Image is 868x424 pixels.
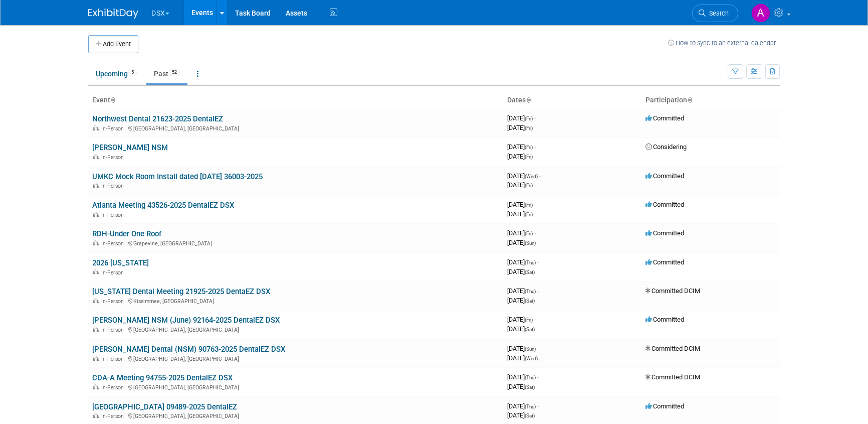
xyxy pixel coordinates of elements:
a: [PERSON_NAME] Dental (NSM) 90763-2025 DentalEZ DSX [92,345,285,354]
span: - [537,402,539,410]
span: (Fri) [525,154,533,160]
span: In-Person [101,356,127,362]
span: [DATE] [507,316,536,323]
span: (Sun) [525,240,536,246]
span: [DATE] [507,345,539,352]
span: 5 [128,69,137,76]
span: Committed [645,201,684,208]
span: Committed [645,316,684,323]
img: In-Person Event [93,125,99,130]
span: (Sun) [525,346,536,352]
span: (Fri) [525,231,533,236]
a: CDA-A Meeting 94755-2025 DentalEZ DSX [92,373,233,382]
span: (Fri) [525,125,533,131]
span: In-Person [101,384,127,391]
a: Search [692,5,738,22]
span: In-Person [101,212,127,218]
a: [US_STATE] Dental Meeting 21925-2025 DentaEZ DSX [92,287,270,296]
a: RDH-Under One Roof [92,229,161,238]
span: Committed [645,114,684,122]
span: In-Person [101,154,127,161]
a: Sort by Start Date [526,96,531,104]
div: [GEOGRAPHIC_DATA], [GEOGRAPHIC_DATA] [92,354,499,362]
img: In-Person Event [93,154,99,159]
span: [DATE] [507,402,539,410]
span: [DATE] [507,201,536,208]
a: Northwest Dental 21623-2025 DentalEZ [92,114,223,123]
div: [GEOGRAPHIC_DATA], [GEOGRAPHIC_DATA] [92,325,499,333]
span: [DATE] [507,124,533,131]
span: In-Person [101,327,127,333]
span: (Sat) [525,327,535,332]
img: ExhibitDay [88,9,138,19]
span: - [534,229,536,237]
img: In-Person Event [93,212,99,217]
span: (Sat) [525,298,535,304]
a: [GEOGRAPHIC_DATA] 09489-2025 DentalEZ [92,402,237,411]
span: In-Person [101,413,127,419]
span: [DATE] [507,325,535,333]
span: - [537,373,539,381]
th: Event [88,92,503,109]
span: (Wed) [525,174,538,179]
th: Dates [503,92,641,109]
div: Grapevine, [GEOGRAPHIC_DATA] [92,239,499,247]
span: - [534,201,536,208]
span: (Thu) [525,260,536,265]
span: In-Person [101,183,127,189]
span: In-Person [101,125,127,132]
span: [DATE] [507,181,533,189]
span: - [537,287,539,295]
span: - [534,114,536,122]
span: Search [706,10,729,17]
span: - [537,345,539,352]
span: [DATE] [507,143,536,151]
span: Considering [645,143,687,151]
span: (Thu) [525,375,536,380]
span: [DATE] [507,239,536,246]
a: How to sync to an external calendar... [668,39,780,47]
span: [DATE] [507,114,536,122]
img: In-Person Event [93,269,99,274]
a: Atlanta Meeting 43526-2025 DentalEZ DSX [92,201,234,210]
span: [DATE] [507,297,535,304]
button: Add Event [88,35,138,53]
img: Art Stewart [751,4,770,23]
span: In-Person [101,269,127,276]
img: In-Person Event [93,240,99,245]
img: In-Person Event [93,413,99,418]
a: UMKC Mock Room Install dated [DATE] 36003-2025 [92,172,263,181]
span: - [534,143,536,151]
img: In-Person Event [93,327,99,332]
span: In-Person [101,298,127,305]
span: [DATE] [507,287,539,295]
span: [DATE] [507,172,541,180]
span: (Thu) [525,289,536,294]
img: In-Person Event [93,298,99,303]
div: [GEOGRAPHIC_DATA], [GEOGRAPHIC_DATA] [92,383,499,391]
span: (Fri) [525,202,533,208]
a: Upcoming5 [88,64,144,83]
img: In-Person Event [93,384,99,389]
div: [GEOGRAPHIC_DATA], [GEOGRAPHIC_DATA] [92,124,499,132]
span: Committed DCIM [645,373,700,381]
div: Kissimmee, [GEOGRAPHIC_DATA] [92,297,499,305]
a: 2026 [US_STATE] [92,258,149,267]
span: - [539,172,541,180]
span: In-Person [101,240,127,247]
a: Sort by Participation Type [687,96,692,104]
span: (Fri) [525,212,533,217]
span: (Sat) [525,269,535,275]
span: 52 [169,69,180,76]
span: [DATE] [507,373,539,381]
span: (Fri) [525,145,533,150]
span: (Fri) [525,116,533,121]
span: [DATE] [507,411,535,419]
span: [DATE] [507,383,535,390]
span: [DATE] [507,210,533,218]
span: Committed DCIM [645,345,700,352]
span: (Fri) [525,317,533,323]
span: - [537,258,539,266]
span: (Sat) [525,384,535,390]
span: (Fri) [525,183,533,188]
